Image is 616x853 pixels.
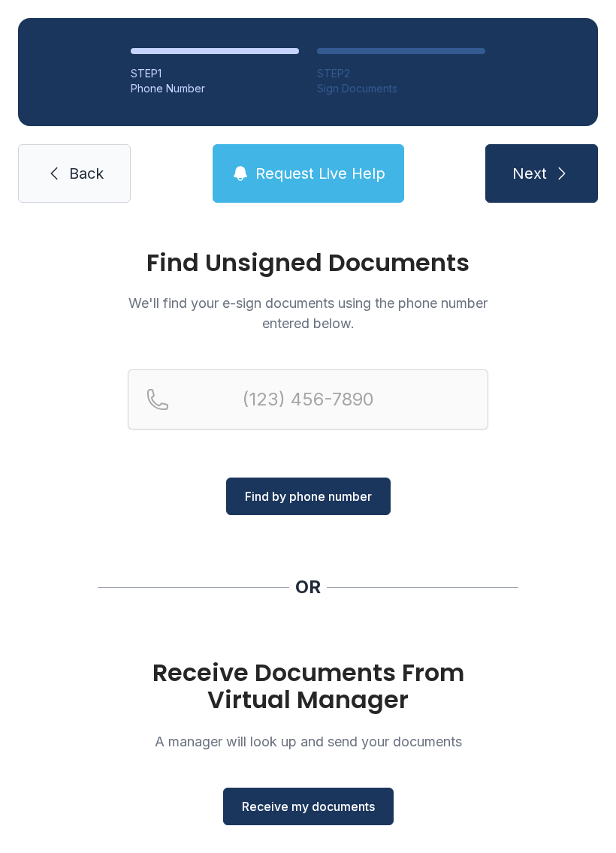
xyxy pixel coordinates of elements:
[131,81,299,96] div: Phone Number
[128,369,488,430] input: Reservation phone number
[128,293,488,333] p: We'll find your e-sign documents using the phone number entered below.
[255,163,385,184] span: Request Live Help
[295,575,321,599] div: OR
[131,66,299,81] div: STEP 1
[242,797,375,815] span: Receive my documents
[128,731,488,752] p: A manager will look up and send your documents
[128,659,488,713] h1: Receive Documents From Virtual Manager
[512,163,547,184] span: Next
[317,81,485,96] div: Sign Documents
[128,251,488,275] h1: Find Unsigned Documents
[69,163,104,184] span: Back
[245,487,372,505] span: Find by phone number
[317,66,485,81] div: STEP 2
